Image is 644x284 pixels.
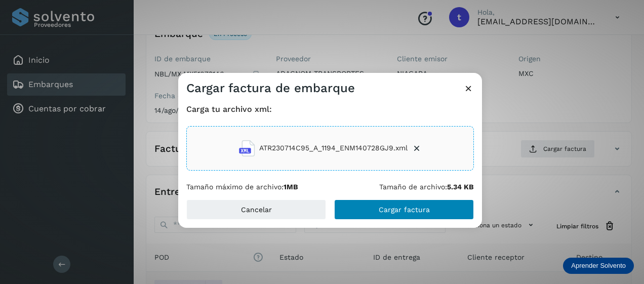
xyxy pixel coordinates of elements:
[259,143,408,153] span: ATR230714C95_A_1194_ENM140728GJ9.xml
[186,81,355,96] h3: Cargar factura de embarque
[186,104,474,114] h4: Carga tu archivo xml:
[334,199,474,220] button: Cargar factura
[379,183,474,191] p: Tamaño de archivo:
[241,206,272,213] span: Cancelar
[379,206,430,213] span: Cargar factura
[563,258,634,274] div: Aprender Solvento
[447,183,474,191] b: 5.34 KB
[284,183,298,191] b: 1MB
[186,183,298,191] p: Tamaño máximo de archivo:
[186,199,326,220] button: Cancelar
[571,262,626,270] p: Aprender Solvento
